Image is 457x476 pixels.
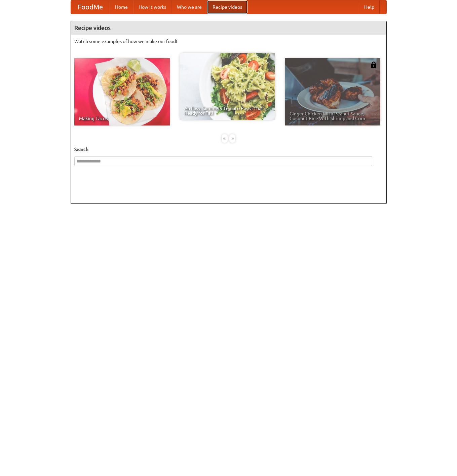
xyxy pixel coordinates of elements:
a: Home [110,0,133,14]
a: Who we are [172,0,207,14]
h4: Recipe videos [71,21,386,35]
span: An Easy, Summery Tomato Pasta That's Ready for Fall [184,106,270,115]
a: FoodMe [71,0,110,14]
a: Help [359,0,380,14]
div: « [222,134,228,143]
a: An Easy, Summery Tomato Pasta That's Ready for Fall [180,53,275,120]
span: Making Tacos [79,116,165,121]
a: Making Tacos [74,58,170,125]
p: Watch some examples of how we make our food! [74,38,383,45]
h5: Search [74,146,383,153]
a: Recipe videos [207,0,247,14]
div: » [229,134,235,143]
a: How it works [133,0,172,14]
img: 483408.png [370,62,377,68]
